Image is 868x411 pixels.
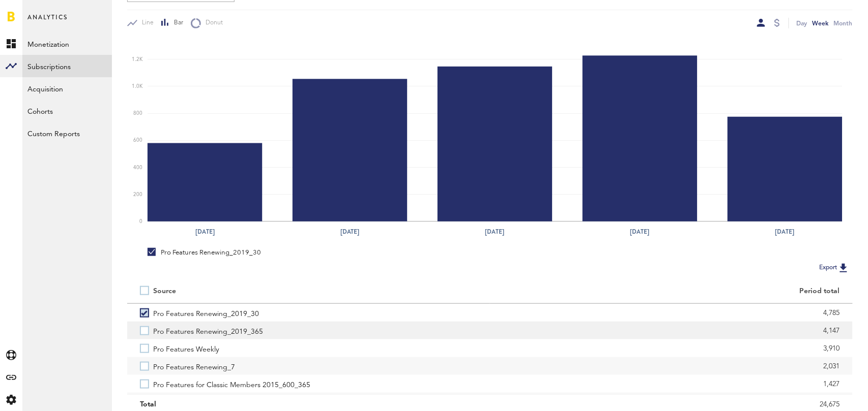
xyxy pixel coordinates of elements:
[22,122,112,144] a: Custom Reports
[503,394,840,409] div: 1,152
[503,287,840,296] div: Period total
[201,19,223,27] span: Donut
[817,261,853,274] button: Export
[22,100,112,122] a: Cohorts
[133,138,142,143] text: 600
[169,19,183,27] span: Bar
[27,11,68,33] span: Analytics
[22,77,112,100] a: Acquisition
[837,262,850,274] img: Export
[503,376,840,392] div: 1,427
[22,55,112,77] a: Subscriptions
[153,339,219,357] span: Pro Features Weekly
[132,84,143,89] text: 1.0K
[503,305,840,321] div: 4,785
[153,375,310,393] span: Pro Features for Classic Members 2015_600_365
[813,18,829,28] div: Week
[22,33,112,55] a: Monetization
[139,219,142,224] text: 0
[148,248,261,257] div: Pro Features Renewing_2019_30
[503,323,840,338] div: 4,147
[775,228,795,237] text: [DATE]
[834,18,853,28] div: Month
[137,19,154,27] span: Line
[21,7,58,16] span: Support
[153,393,347,410] span: [DOMAIN_NAME]_BTLnYOjwoWH1yQ_385b38232d67ec51
[630,228,650,237] text: [DATE]
[485,228,505,237] text: [DATE]
[132,57,143,62] text: 1.2K
[153,304,259,322] span: Pro Features Renewing_2019_30
[340,228,360,237] text: [DATE]
[133,111,142,116] text: 800
[153,287,176,296] div: Source
[797,18,807,28] div: Day
[503,341,840,356] div: 3,910
[503,359,840,374] div: 2,031
[133,165,142,170] text: 400
[195,228,215,237] text: [DATE]
[133,192,142,197] text: 200
[153,357,235,375] span: Pro Features Renewing_7
[153,322,263,339] span: Pro Features Renewing_2019_365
